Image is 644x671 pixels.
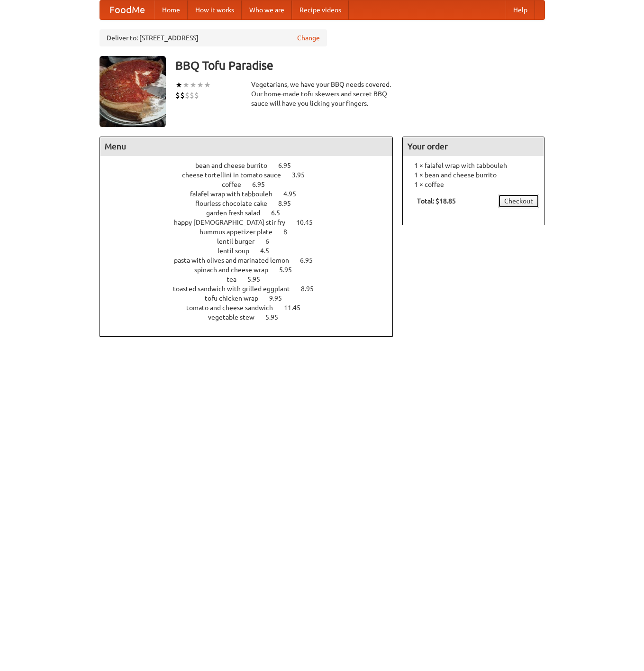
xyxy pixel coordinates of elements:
[194,266,309,274] a: spinach and cheese wrap 5.95
[194,90,199,101] li: $
[190,80,197,90] li: ★
[278,162,300,169] span: 6.95
[408,170,539,180] li: 1 × bean and cheese burrito
[100,0,154,19] a: FoodMe
[200,228,282,236] span: hummus appetizer plate
[292,0,349,19] a: Recipe videos
[205,294,299,302] a: tofu chicken wrap 9.95
[208,313,264,321] span: vegetable stew
[174,219,295,226] span: happy [DEMOGRAPHIC_DATA] stir fry
[217,238,264,245] span: lentil burger
[186,304,318,312] a: tomato and cheese sandwich 11.45
[195,162,308,169] a: bean and cheese burrito 6.95
[182,171,322,179] a: cheese tortellini in tomato sauce 3.95
[173,285,299,293] span: toasted sandwich with grilled eggplant
[408,161,539,170] li: 1 × falafel wrap with tabbouleh
[175,56,545,75] h3: BBQ Tofu Paradise
[100,56,166,127] img: angular.jpg
[218,247,259,255] span: lentil soup
[296,219,322,226] span: 10.45
[174,219,330,226] a: happy [DEMOGRAPHIC_DATA] stir fry 10.45
[271,209,290,217] span: 6.5
[283,190,306,198] span: 4.95
[247,276,270,283] span: 5.95
[417,197,456,205] b: Total: $18.85
[297,33,320,43] a: Change
[195,162,277,169] span: bean and cheese burrito
[283,228,297,236] span: 8
[190,190,314,198] a: falafel wrap with tabbouleh 4.95
[206,209,298,217] a: garden fresh salad 6.5
[292,171,314,179] span: 3.95
[205,294,268,302] span: tofu chicken wrap
[174,257,299,264] span: pasta with olives and marinated lemon
[182,171,290,179] span: cheese tortellini in tomato sauce
[195,200,277,207] span: flourless chocolate cake
[265,238,279,245] span: 6
[265,313,288,321] span: 5.95
[175,80,182,90] li: ★
[200,228,305,236] a: hummus appetizer plate 8
[279,266,301,274] span: 5.95
[182,80,190,90] li: ★
[251,80,393,108] div: Vegetarians, we have your BBQ needs covered. Our home-made tofu skewers and secret BBQ sauce will...
[173,285,331,293] a: toasted sandwich with grilled eggplant 8.95
[222,181,282,188] a: coffee 6.95
[154,0,188,19] a: Home
[227,276,246,283] span: tea
[206,209,270,217] span: garden fresh salad
[195,200,308,207] a: flourless chocolate cake 8.95
[204,80,211,90] li: ★
[403,137,544,156] h4: Your order
[301,285,323,293] span: 8.95
[227,276,278,283] a: tea 5.95
[188,0,242,19] a: How it works
[300,257,322,264] span: 6.95
[222,181,251,188] span: coffee
[100,137,393,156] h4: Menu
[408,180,539,189] li: 1 × coffee
[175,90,180,101] li: $
[174,257,330,264] a: pasta with olives and marinated lemon 6.95
[278,200,300,207] span: 8.95
[100,29,327,46] div: Deliver to: [STREET_ADDRESS]
[218,247,287,255] a: lentil soup 4.5
[208,313,296,321] a: vegetable stew 5.95
[217,238,287,245] a: lentil burger 6
[190,190,282,198] span: falafel wrap with tabbouleh
[242,0,292,19] a: Who we are
[186,304,282,312] span: tomato and cheese sandwich
[197,80,204,90] li: ★
[260,247,279,255] span: 4.5
[284,304,310,312] span: 11.45
[498,194,539,208] a: Checkout
[506,0,535,19] a: Help
[269,294,291,302] span: 9.95
[185,90,190,101] li: $
[194,266,278,274] span: spinach and cheese wrap
[190,90,194,101] li: $
[252,181,274,188] span: 6.95
[180,90,185,101] li: $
